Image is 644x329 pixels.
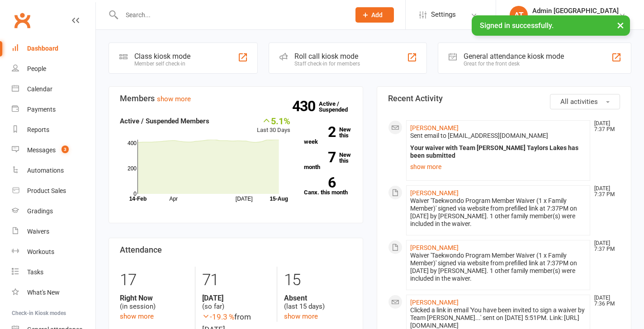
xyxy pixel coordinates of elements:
[27,167,64,174] div: Automations
[532,7,619,15] div: Admin [GEOGRAPHIC_DATA]
[12,181,95,201] a: Product Sales
[257,116,290,126] div: 5.1%
[12,201,95,221] a: Gradings
[284,312,318,320] a: show more
[304,152,352,170] a: 7New this month
[294,61,360,67] div: Staff check-in for members
[27,187,66,194] div: Product Sales
[590,186,620,197] time: [DATE] 7:37 PM
[304,125,336,139] strong: 2
[510,6,528,24] div: AT
[27,85,52,93] div: Calendar
[319,94,359,119] a: 430Active / Suspended
[11,9,33,32] a: Clubworx
[157,95,191,103] a: show more
[410,252,586,282] div: Waiver 'Taekwondo Program Member Waiver (1 x Family Member)' signed via website from prefilled li...
[27,65,46,72] div: People
[27,289,60,296] div: What's New
[12,160,95,181] a: Automations
[304,177,352,195] a: 6Canx. this month
[120,267,188,294] div: 17
[410,144,586,160] div: Your waiver with Team [PERSON_NAME] Taylors Lakes has been submitted
[410,189,459,197] a: [PERSON_NAME]
[355,7,394,23] button: Add
[27,248,54,255] div: Workouts
[120,294,188,311] div: (in session)
[62,146,69,153] span: 3
[120,245,352,254] h3: Attendance
[284,267,352,294] div: 15
[202,267,270,294] div: 71
[134,52,190,61] div: Class kiosk mode
[294,52,360,61] div: Roll call kiosk mode
[464,61,564,67] div: Great for the front desk
[120,117,209,125] strong: Active / Suspended Members
[560,98,598,106] span: All activities
[464,52,564,61] div: General attendance kiosk mode
[371,11,383,19] span: Add
[410,160,586,173] a: show more
[27,106,56,113] div: Payments
[590,121,620,132] time: [DATE] 7:37 PM
[292,99,319,113] strong: 430
[12,59,95,79] a: People
[120,94,352,103] h3: Members
[27,126,49,133] div: Reports
[27,228,49,235] div: Waivers
[12,262,95,282] a: Tasks
[480,21,554,30] span: Signed in successfully.
[388,94,620,103] h3: Recent Activity
[27,45,58,52] div: Dashboard
[120,294,188,302] strong: Right Now
[120,312,154,320] a: show more
[27,146,56,154] div: Messages
[134,61,190,67] div: Member self check-in
[410,124,459,132] a: [PERSON_NAME]
[12,242,95,262] a: Workouts
[612,15,629,35] button: ×
[550,94,620,109] button: All activities
[431,5,456,25] span: Settings
[284,294,352,311] div: (last 15 days)
[304,127,352,145] a: 2New this week
[12,99,95,120] a: Payments
[12,120,95,140] a: Reports
[410,132,548,139] span: Sent email to [EMAIL_ADDRESS][DOMAIN_NAME]
[410,299,459,306] a: [PERSON_NAME]
[590,240,620,252] time: [DATE] 7:37 PM
[304,150,336,164] strong: 7
[12,221,95,242] a: Waivers
[410,244,459,251] a: [PERSON_NAME]
[202,312,234,321] span: -19.3 %
[284,294,352,302] strong: Absent
[202,294,270,302] strong: [DATE]
[590,295,620,307] time: [DATE] 7:36 PM
[27,207,53,215] div: Gradings
[12,140,95,160] a: Messages 3
[12,282,95,303] a: What's New
[27,268,43,276] div: Tasks
[304,176,336,189] strong: 6
[257,116,290,135] div: Last 30 Days
[12,79,95,99] a: Calendar
[119,9,344,21] input: Search...
[202,294,270,311] div: (so far)
[532,15,619,23] div: Team [PERSON_NAME] Lakes
[12,38,95,59] a: Dashboard
[410,197,586,228] div: Waiver 'Taekwondo Program Member Waiver (1 x Family Member)' signed via website from prefilled li...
